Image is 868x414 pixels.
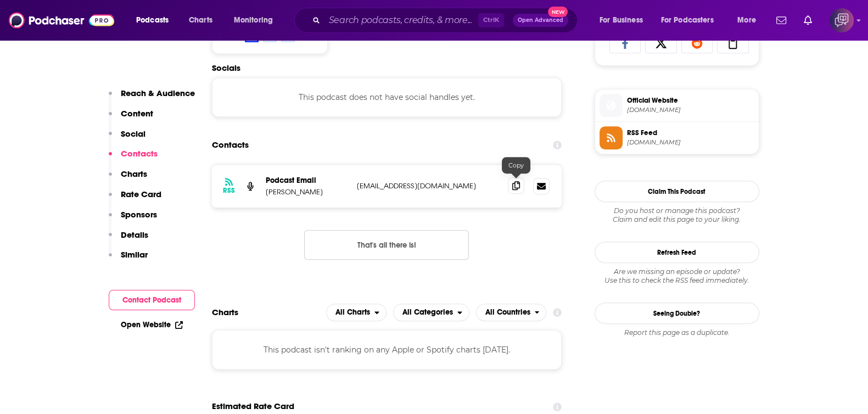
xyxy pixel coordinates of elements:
[595,181,759,202] button: Claim This Podcast
[109,290,195,310] button: Contact Podcast
[595,206,759,215] span: Do you host or manage this podcast?
[182,12,219,29] a: Charts
[121,169,147,179] p: Charts
[335,309,370,316] span: All Charts
[121,230,148,240] p: Details
[402,309,453,316] span: All Categories
[324,12,478,29] input: Search podcasts, credits, & more...
[681,32,713,53] a: Share on Reddit
[645,32,677,53] a: Share on X/Twitter
[212,77,562,117] div: This podcast does not have social handles yet.
[121,320,183,329] a: Open Website
[476,304,547,321] button: open menu
[502,157,530,174] div: Copy
[478,13,504,27] span: Ctrl K
[627,138,754,147] span: anchor.fm
[121,209,157,220] p: Sponsors
[600,94,754,117] a: Official Website[DOMAIN_NAME]
[595,303,759,324] a: Seeing Double?
[189,13,212,28] span: Charts
[595,242,759,263] button: Refresh Feed
[109,88,195,108] button: Reach & Audience
[393,304,469,321] h2: Categories
[212,63,562,73] h2: Socials
[212,307,238,317] h2: Charts
[109,148,158,169] button: Contacts
[830,8,854,32] button: Show profile menu
[109,128,145,149] button: Social
[627,96,754,105] span: Official Website
[266,187,348,197] p: [PERSON_NAME]
[600,126,754,149] a: RSS Feed[DOMAIN_NAME]
[518,18,563,23] span: Open Advanced
[830,8,854,32] span: Logged in as corioliscompany
[128,12,183,29] button: open menu
[730,12,770,29] button: open menu
[226,12,287,29] button: open menu
[600,13,643,28] span: For Business
[654,12,730,29] button: open menu
[121,88,195,98] p: Reach & Audience
[212,330,562,370] div: This podcast isn't ranking on any Apple or Spotify charts [DATE].
[661,13,714,28] span: For Podcasters
[212,135,249,155] h2: Contacts
[357,181,500,191] p: [EMAIL_ADDRESS][DOMAIN_NAME]
[304,230,469,260] button: Nothing here.
[592,12,657,29] button: open menu
[799,11,816,30] a: Show notifications dropdown
[109,108,153,128] button: Content
[609,32,641,53] a: Share on Facebook
[121,108,153,119] p: Content
[121,128,145,139] p: Social
[717,32,749,53] a: Copy Link
[305,8,588,33] div: Search podcasts, credits, & more...
[772,11,791,30] a: Show notifications dropdown
[223,186,235,195] h3: RSS
[326,304,387,321] h2: Platforms
[627,128,754,138] span: RSS Feed
[109,209,157,230] button: Sponsors
[121,148,158,159] p: Contacts
[737,13,756,28] span: More
[121,189,161,199] p: Rate Card
[109,249,148,270] button: Similar
[627,106,754,114] span: podcasters.spotify.com
[234,13,273,28] span: Monitoring
[830,8,854,32] img: User Profile
[485,309,530,316] span: All Countries
[109,189,161,209] button: Rate Card
[595,267,759,285] div: Are we missing an episode or update? Use this to check the RSS feed immediately.
[476,304,547,321] h2: Countries
[109,230,148,250] button: Details
[121,249,148,260] p: Similar
[9,10,114,31] img: Podchaser - Follow, Share and Rate Podcasts
[136,13,169,28] span: Podcasts
[109,169,147,189] button: Charts
[393,304,469,321] button: open menu
[548,7,568,17] span: New
[326,304,387,321] button: open menu
[595,328,759,337] div: Report this page as a duplicate.
[266,176,348,185] p: Podcast Email
[513,14,568,27] button: Open AdvancedNew
[595,206,759,224] div: Claim and edit this page to your liking.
